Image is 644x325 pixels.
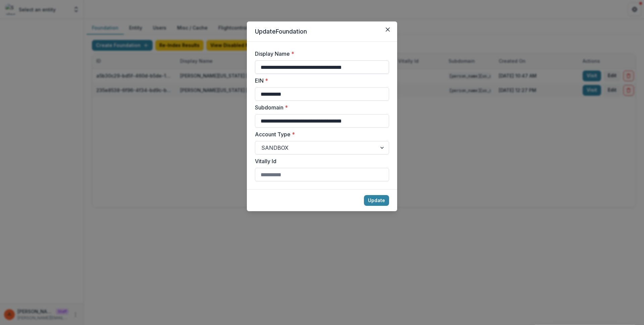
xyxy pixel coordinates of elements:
label: Display Name [255,50,385,58]
label: EIN [255,77,385,85]
label: Subdomain [255,103,385,111]
header: Update Foundation [247,21,397,42]
button: Update [364,195,389,206]
button: Close [382,24,393,35]
label: Vitally Id [255,157,385,165]
label: Account Type [255,130,385,138]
